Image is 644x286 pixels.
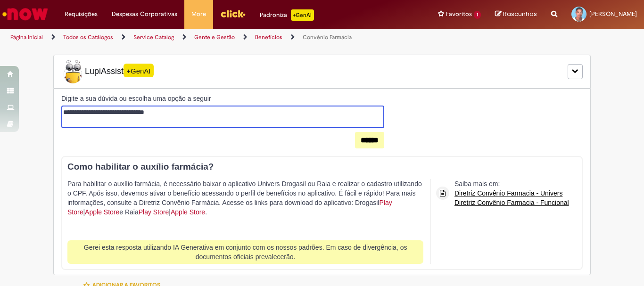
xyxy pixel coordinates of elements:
[53,55,591,89] div: LupiLupiAssist+GenAI
[194,33,235,41] a: Gente e Gestão
[67,179,423,236] p: Para habilitar o auxílio farmácia, é necessário baixar o aplicativo Univers Drogasil ou Raia e re...
[171,208,205,216] a: Apple Store
[7,29,422,46] ul: Trilhas de página
[67,240,423,264] div: Gerei esta resposta utilizando IA Generativa em conjunto com os nossos padrões. Em caso de diverg...
[474,11,481,19] span: 1
[67,162,569,172] h3: Como habilitar o auxílio farmácia?
[503,9,537,18] span: Rascunhos
[133,33,174,41] a: Service Catalog
[61,94,384,103] label: Digite a sua dúvida ou escolha uma opção a seguir
[61,60,85,83] img: Lupi
[495,10,537,19] a: Rascunhos
[63,33,113,41] a: Todos os Catálogos
[303,33,352,41] a: Convênio Farmácia
[220,7,246,21] img: click_logo_yellow_360x200.png
[112,9,177,19] span: Despesas Corporativas
[61,60,154,83] span: LupiAssist
[65,9,98,19] span: Requisições
[454,188,569,198] a: Diretriz Convênio Farmacia - Univers
[260,9,314,21] div: Padroniza
[255,33,282,41] a: Benefícios
[454,198,569,207] a: Diretriz Convênio Farmacia - Funcional
[85,208,119,216] a: Apple Store
[1,5,50,24] img: ServiceNow
[191,9,206,19] span: More
[446,9,472,19] span: Favoritos
[124,64,154,77] span: +GenAI
[139,208,169,216] a: Play Store
[589,10,637,18] span: [PERSON_NAME]
[10,33,43,41] a: Página inicial
[454,179,569,207] div: Saiba mais em:
[291,9,314,21] p: +GenAi
[67,199,392,216] a: Play Store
